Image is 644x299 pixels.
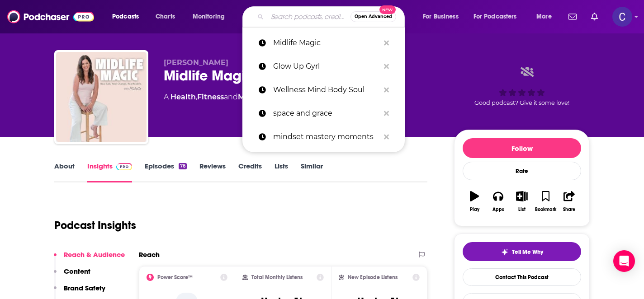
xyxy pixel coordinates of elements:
[350,11,396,22] button: Open AdvancedNew
[558,185,581,218] button: Share
[563,207,575,212] div: Share
[463,185,486,218] button: Play
[492,207,504,212] div: Apps
[139,250,160,259] h2: Reach
[54,250,125,267] button: Reach & Audience
[275,162,288,182] a: Lists
[196,93,197,101] span: ,
[54,162,75,182] a: About
[238,162,262,182] a: Credits
[474,10,517,23] span: For Podcasters
[536,10,552,23] span: More
[242,125,405,149] a: mindset mastery moments
[612,7,632,27] button: Show profile menu
[186,9,237,24] button: open menu
[273,31,379,55] p: Midlife Magic
[565,9,580,24] a: Show notifications dropdown
[251,6,413,27] div: Search podcasts, credits, & more...
[116,163,132,170] img: Podchaser Pro
[273,125,379,149] p: mindset mastery moments
[157,274,193,280] h2: Power Score™
[463,242,581,261] button: tell me why sparkleTell Me Why
[613,250,635,272] div: Open Intercom Messenger
[463,268,581,286] a: Contact This Podcast
[224,93,238,101] span: and
[64,267,90,276] p: Content
[238,93,291,101] a: Mental Health
[468,9,530,24] button: open menu
[612,7,632,27] span: Logged in as publicityxxtina
[242,102,405,125] a: space and grace
[7,8,94,25] img: Podchaser - Follow, Share and Rate Podcasts
[242,55,405,78] a: Glow Up Gyrl
[301,162,323,182] a: Similar
[54,267,90,284] button: Content
[164,58,228,67] span: [PERSON_NAME]
[64,284,105,292] p: Brand Safety
[423,10,459,23] span: For Business
[170,93,196,101] a: Health
[242,78,405,102] a: Wellness Mind Body Soul
[510,185,534,218] button: List
[273,78,379,102] p: Wellness Mind Body Soul
[112,10,139,23] span: Podcasts
[530,9,563,24] button: open menu
[54,219,136,232] h1: Podcast Insights
[64,250,125,259] p: Reach & Audience
[501,248,508,256] img: tell me why sparkle
[156,10,175,23] span: Charts
[486,185,510,218] button: Apps
[193,10,225,23] span: Monitoring
[164,92,320,103] div: A podcast
[251,274,303,280] h2: Total Monthly Listens
[106,9,151,24] button: open menu
[145,162,187,182] a: Episodes76
[535,207,556,212] div: Bookmark
[587,9,601,24] a: Show notifications dropdown
[379,5,396,14] span: New
[199,162,226,182] a: Reviews
[463,162,581,180] div: Rate
[197,93,224,101] a: Fitness
[56,52,147,142] img: Midlife Magic
[273,55,379,78] p: Glow Up Gyrl
[273,102,379,125] p: space and grace
[150,9,180,24] a: Charts
[474,99,569,106] span: Good podcast? Give it some love!
[267,9,350,24] input: Search podcasts, credits, & more...
[463,138,581,158] button: Follow
[348,274,398,280] h2: New Episode Listens
[179,163,187,169] div: 76
[512,248,543,256] span: Tell Me Why
[417,9,470,24] button: open menu
[470,207,479,212] div: Play
[242,31,405,55] a: Midlife Magic
[87,162,132,182] a: InsightsPodchaser Pro
[518,207,526,212] div: List
[612,7,632,27] img: User Profile
[534,185,557,218] button: Bookmark
[355,14,392,19] span: Open Advanced
[454,58,590,114] div: Good podcast? Give it some love!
